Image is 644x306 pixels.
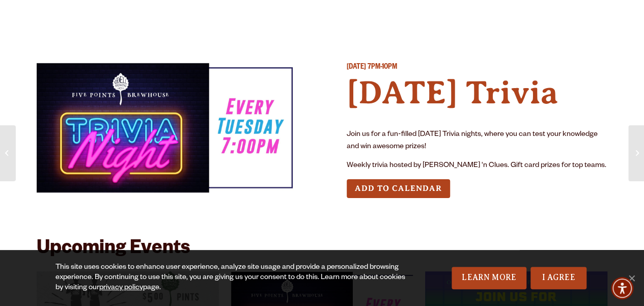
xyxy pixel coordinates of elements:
span: 7PM-10PM [368,64,397,72]
span: Beer Finder [535,12,599,20]
h4: [DATE] Trivia [347,73,608,113]
span: [DATE] [347,64,366,72]
a: Our Story [366,7,437,29]
a: privacy policy [99,284,143,292]
span: Gear [180,12,208,20]
a: Beer [25,7,64,29]
a: Gear [173,7,214,29]
span: Taprooms [90,12,146,20]
span: Winery [241,12,282,20]
h2: Upcoming Events [37,239,190,261]
button: Add to Calendar [347,179,450,198]
a: Learn More [452,267,526,289]
a: Impact [457,7,508,29]
a: Odell Home [304,7,342,29]
p: Weekly trivia hosted by [PERSON_NAME] 'n Clues. Gift card prizes for top teams. [347,160,608,172]
a: Taprooms [83,7,153,29]
div: Accessibility Menu [611,277,633,299]
a: Beer Finder [528,7,605,29]
span: Our Story [372,12,431,20]
div: This site uses cookies to enhance user experience, analyze site usage and provide a personalized ... [55,263,411,293]
span: Beer [32,12,57,20]
span: Impact [464,12,501,20]
a: I Agree [530,267,586,289]
a: Winery [234,7,288,29]
p: Join us for a fun-filled [DATE] Trivia nights, where you can test your knowledge and win awesome ... [347,129,608,153]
